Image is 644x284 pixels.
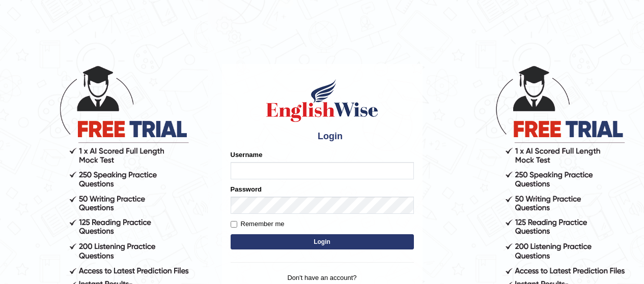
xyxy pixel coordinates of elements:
label: Remember me [231,219,285,229]
h4: Login [231,129,414,145]
label: Username [231,150,263,160]
input: Remember me [231,221,237,228]
img: Logo of English Wise sign in for intelligent practice with AI [264,78,380,123]
label: Password [231,184,262,194]
button: Login [231,234,414,249]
